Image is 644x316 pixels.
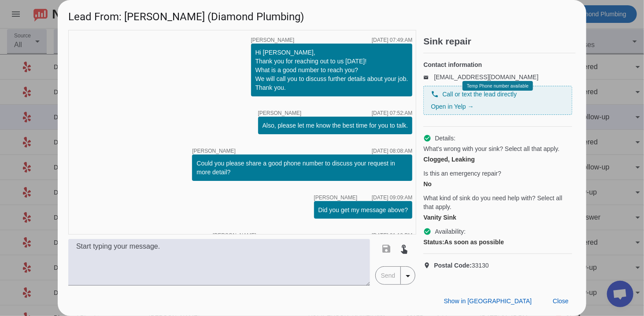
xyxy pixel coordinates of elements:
[423,180,572,188] div: No
[434,261,489,270] span: 33130
[431,103,474,110] a: Open in Yelp →
[372,233,412,238] div: [DATE] 01:10:PM
[444,298,532,305] span: Show in [GEOGRAPHIC_DATA]
[372,195,412,200] div: [DATE] 09:09:AM
[431,90,439,98] mat-icon: phone
[423,155,572,164] div: Clogged, Leaking
[423,239,444,246] strong: Status:
[435,134,455,143] span: Details:
[318,206,408,214] div: Did you get my message above?​
[423,37,576,46] h2: Sink repair
[423,75,434,79] mat-icon: email
[423,262,434,269] mat-icon: location_on
[372,148,412,154] div: [DATE] 08:08:AM
[553,298,569,305] span: Close
[423,144,559,153] span: What's wrong with your sink? Select all that apply.
[314,195,358,200] span: [PERSON_NAME]
[423,213,572,222] div: Vanity Sink
[255,48,408,92] div: Hi [PERSON_NAME], Thank you for reaching out to us [DATE]! What is a good number to reach you? We...
[434,262,472,269] strong: Postal Code:
[423,134,431,142] mat-icon: check_circle
[263,121,408,130] div: Also, please let me know the best time for you to talk.​
[442,90,517,99] span: Call or text the lead directly
[372,37,412,43] div: [DATE] 07:49:AM
[423,194,572,211] span: What kind of sink do you need help with? Select all that apply.
[372,110,412,116] div: [DATE] 07:52:AM
[435,227,466,236] span: Availability:
[251,37,295,43] span: [PERSON_NAME]
[423,228,431,235] mat-icon: check_circle
[399,243,410,254] mat-icon: touch_app
[546,293,576,309] button: Close
[467,84,529,88] span: Temp Phone number available
[434,73,538,81] a: [EMAIL_ADDRESS][DOMAIN_NAME]
[192,148,236,154] span: [PERSON_NAME]
[423,169,501,178] span: Is this an emergency repair?
[423,60,572,69] h4: Contact information
[423,238,572,246] div: As soon as possible
[213,233,256,238] span: [PERSON_NAME]
[437,293,539,309] button: Show in [GEOGRAPHIC_DATA]
[258,110,302,116] span: [PERSON_NAME]
[403,271,413,281] mat-icon: arrow_drop_down
[196,159,408,176] div: Could you please share a good phone number to discuss your request in more detail?​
